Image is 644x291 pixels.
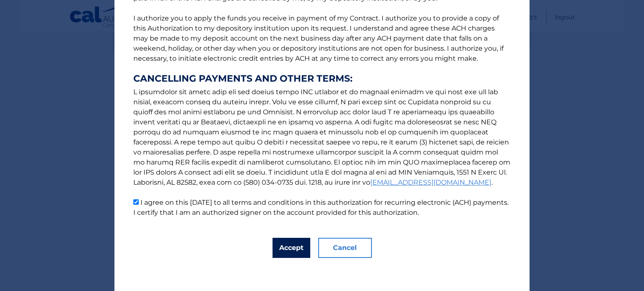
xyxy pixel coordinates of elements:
[370,178,491,186] a: [EMAIL_ADDRESS][DOMAIN_NAME]
[133,74,511,84] strong: CANCELLING PAYMENTS AND OTHER TERMS:
[318,238,372,258] button: Cancel
[273,238,310,258] button: Accept
[133,198,509,216] label: I agree on this [DATE] to all terms and conditions in this authorization for recurring electronic...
